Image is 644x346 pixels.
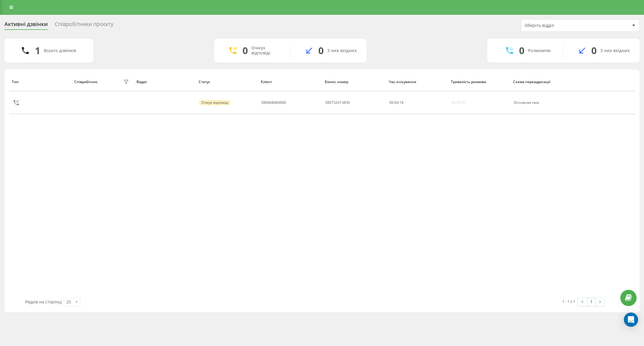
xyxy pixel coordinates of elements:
div: Open Intercom Messenger [624,313,638,327]
div: 00:00:00 [452,101,466,105]
span: 04 [394,100,399,105]
span: 00 [389,100,394,105]
div: Тип [12,80,68,84]
div: 0 [318,45,324,56]
div: Очікує відповіді [251,46,281,56]
div: 25 [66,299,71,305]
div: Активні дзвінки [4,21,48,30]
div: 380668684606 [261,101,286,105]
span: Рядків на сторінці [25,299,62,305]
div: Відділ [136,80,193,84]
a: 1 [587,298,596,306]
div: З них вхідних [327,48,357,53]
div: 0 [242,45,248,56]
div: Бізнес номер [325,80,383,84]
div: Співробітник [74,80,98,84]
div: 1 - 1 з 1 [562,298,575,304]
div: Тривалість розмови [451,80,508,84]
div: : : [389,101,404,105]
div: Очікує відповіді [199,100,231,105]
div: 1 [35,45,40,56]
div: З них вхідних [600,48,630,53]
div: Схема переадресації [513,80,570,84]
div: Розмовляє [528,48,551,53]
div: 0 [519,45,524,56]
div: Всього дзвінків [44,48,76,53]
div: 380732413839 [325,101,350,105]
div: Оберіть відділ [525,23,595,28]
div: Основная new [514,101,569,105]
div: Статус [199,80,255,84]
div: Клієнт [261,80,319,84]
span: 16 [399,100,404,105]
div: Співробітники проєкту [55,21,113,30]
div: 0 [591,45,597,56]
div: Час очікування [389,80,445,84]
